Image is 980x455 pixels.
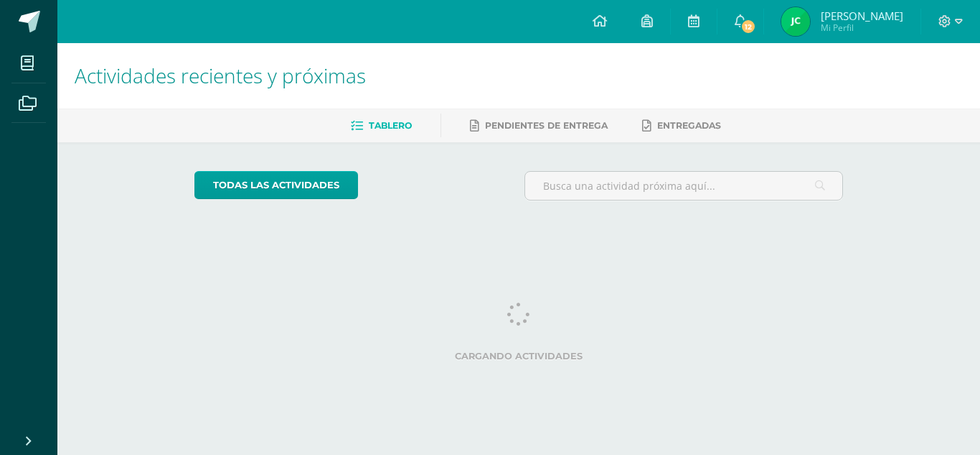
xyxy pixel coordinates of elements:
span: Pendientes de entrega [485,120,608,131]
span: Actividades recientes y próximas [75,62,366,89]
span: Tablero [369,120,412,131]
a: Tablero [351,114,412,137]
input: Busca una actividad próxima aquí... [525,172,843,200]
span: [PERSON_NAME] [821,9,903,23]
label: Cargando actividades [194,351,844,362]
span: 12 [740,19,756,35]
a: Pendientes de entrega [470,114,608,137]
a: Entregadas [642,114,721,137]
a: todas las Actividades [194,171,358,199]
img: f2e482c6ab60cb89969472e19f204e98.png [781,7,810,36]
span: Entregadas [657,120,721,131]
span: Mi Perfil [821,22,903,34]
